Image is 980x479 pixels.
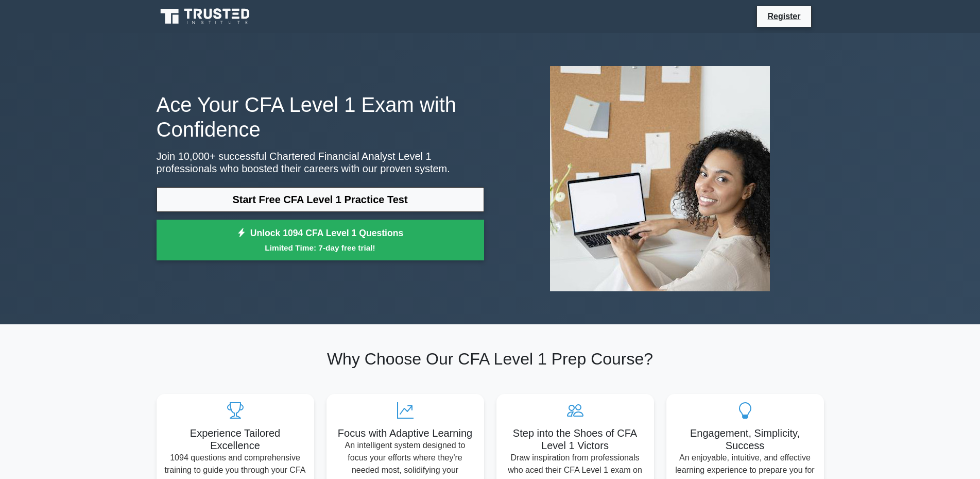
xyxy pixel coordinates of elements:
[157,220,484,261] a: Unlock 1094 CFA Level 1 QuestionsLimited Time: 7-day free trial!
[157,150,484,175] p: Join 10,000+ successful Chartered Financial Analyst Level 1 professionals who boosted their caree...
[157,187,484,212] a: Start Free CFA Level 1 Practice Test
[675,427,816,452] h5: Engagement, Simplicity, Success
[761,10,806,23] a: Register
[335,427,476,439] h5: Focus with Adaptive Learning
[157,349,824,369] h2: Why Choose Our CFA Level 1 Prep Course?
[165,427,306,452] h5: Experience Tailored Excellence
[505,427,646,452] h5: Step into the Shoes of CFA Level 1 Victors
[157,92,484,142] h1: Ace Your CFA Level 1 Exam with Confidence
[169,242,471,254] small: Limited Time: 7-day free trial!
